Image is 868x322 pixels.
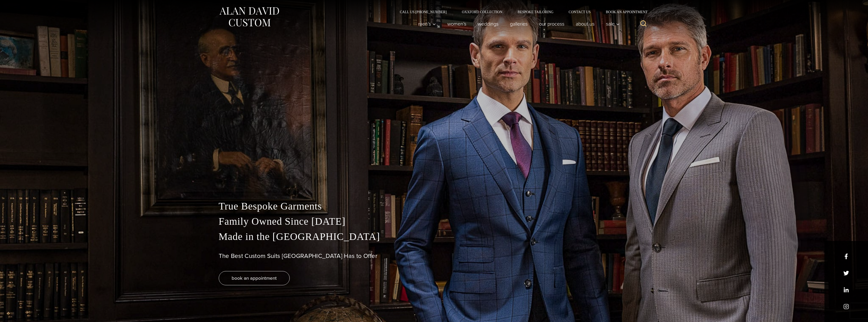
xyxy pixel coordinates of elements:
[454,10,510,14] a: Oxxford Collection
[561,10,598,14] a: Contact Us
[637,18,650,30] button: View Search Form
[392,10,454,14] a: Call Us [PHONE_NUMBER]
[392,10,650,14] nav: Secondary Navigation
[843,304,849,309] a: instagram
[219,252,650,260] h1: The Best Custom Suits [GEOGRAPHIC_DATA] Has to Offer
[843,270,849,276] a: x/twitter
[843,287,849,293] a: linkedin
[219,271,290,285] a: book an appointment
[598,10,649,14] a: Book an Appointment
[219,199,650,244] p: True Bespoke Garments Family Owned Since [DATE] Made in the [GEOGRAPHIC_DATA]
[510,10,561,14] a: Bespoke Tailoring
[843,254,849,259] a: facebook
[441,19,472,29] a: Women’s
[418,21,436,26] span: Men’s
[219,6,280,28] img: Alan David Custom
[606,21,620,26] span: Sale
[232,274,277,282] span: book an appointment
[412,19,622,29] nav: Primary Navigation
[570,19,600,29] a: About Us
[472,19,504,29] a: weddings
[533,19,570,29] a: Our Process
[504,19,533,29] a: Galleries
